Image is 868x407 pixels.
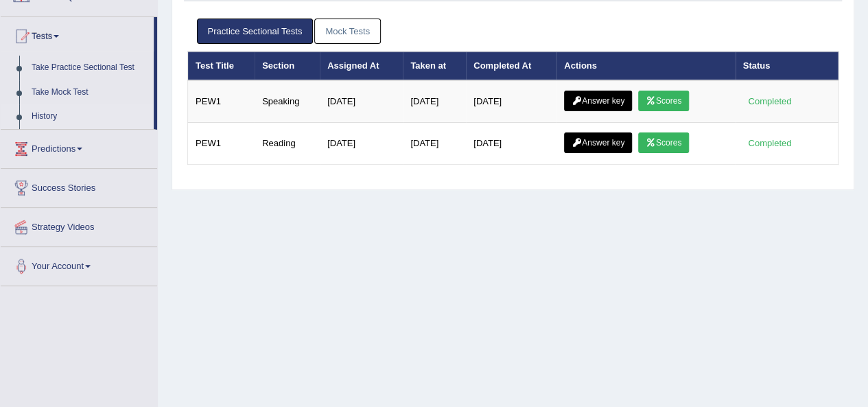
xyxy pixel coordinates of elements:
[188,80,255,123] td: PEW1
[403,51,466,80] th: Taken at
[466,51,556,80] th: Completed At
[255,80,320,123] td: Speaking
[1,130,157,164] a: Predictions
[188,123,255,165] td: PEW1
[25,80,154,105] a: Take Mock Test
[638,91,689,111] a: Scores
[320,80,403,123] td: [DATE]
[564,132,632,153] a: Answer key
[743,136,797,150] div: Completed
[1,169,157,203] a: Success Stories
[556,51,735,80] th: Actions
[320,123,403,165] td: [DATE]
[403,80,466,123] td: [DATE]
[403,123,466,165] td: [DATE]
[320,51,403,80] th: Assigned At
[188,51,255,80] th: Test Title
[255,123,320,165] td: Reading
[1,208,157,242] a: Strategy Videos
[1,247,157,281] a: Your Account
[638,132,689,153] a: Scores
[25,104,154,129] a: History
[197,19,314,44] a: Practice Sectional Tests
[466,80,556,123] td: [DATE]
[314,19,381,44] a: Mock Tests
[1,17,154,51] a: Tests
[255,51,320,80] th: Section
[25,56,154,80] a: Take Practice Sectional Test
[564,91,632,111] a: Answer key
[736,51,838,80] th: Status
[743,94,797,108] div: Completed
[466,123,556,165] td: [DATE]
